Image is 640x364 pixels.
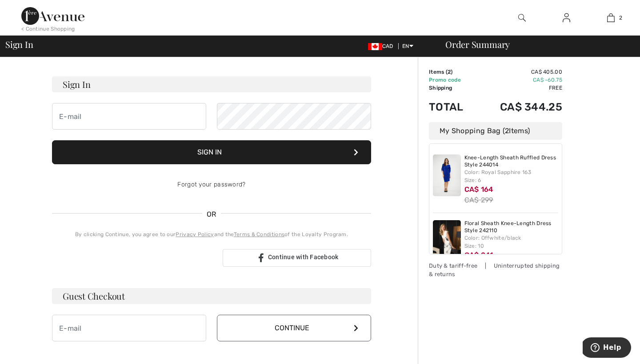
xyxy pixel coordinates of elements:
[505,127,509,135] span: 2
[619,14,622,22] span: 2
[176,231,214,237] a: Privacy Policy
[464,234,559,250] div: Color: Offwhite/black Size: 10
[583,337,631,360] iframe: Opens a widget where you can find more information
[429,76,476,84] td: Promo code
[21,7,84,25] img: 1ère Avenue
[448,69,451,75] span: 2
[48,248,220,268] iframe: Sign in with Google Button
[217,315,371,341] button: Continue
[476,68,562,76] td: CA$ 405.00
[476,76,562,84] td: CA$ -60.75
[52,230,371,238] div: By clicking Continue, you agree to our and the of the Loyalty Program.
[589,12,632,23] a: 2
[429,261,562,278] div: Duty & tariff-free | Uninterrupted shipping & returns
[518,12,526,23] img: search the website
[433,220,461,262] img: Floral Sheath Knee-Length Dress Style 242110
[429,68,476,76] td: Items ( )
[368,43,382,50] img: Canadian Dollar
[556,12,577,24] a: Sign In
[21,25,75,33] div: < Continue Shopping
[52,76,371,92] h3: Sign In
[433,154,461,196] img: Knee-Length Sheath Ruffled Dress Style 244014
[464,168,559,184] div: Color: Royal Sapphire 163 Size: 6
[464,154,559,168] a: Knee-Length Sheath Ruffled Dress Style 244014
[223,249,371,267] a: Continue with Facebook
[435,40,635,49] div: Order Summary
[464,196,493,204] s: CA$ 299
[429,84,476,92] td: Shipping
[202,209,221,220] span: OR
[607,12,615,23] img: My Bag
[476,84,562,92] td: Free
[464,251,493,259] span: CA$ 241
[402,43,413,49] span: EN
[52,288,371,304] h3: Guest Checkout
[177,181,245,188] a: Forgot your password?
[52,103,206,130] input: E-mail
[429,92,476,122] td: Total
[268,253,339,261] span: Continue with Facebook
[234,231,284,237] a: Terms & Conditions
[563,12,570,23] img: My Info
[52,140,371,164] button: Sign In
[368,43,397,49] span: CAD
[464,220,559,234] a: Floral Sheath Knee-Length Dress Style 242110
[476,92,562,122] td: CA$ 344.25
[5,40,33,49] span: Sign In
[429,122,562,140] div: My Shopping Bag ( Items)
[52,248,216,268] div: Sign in with Google. Opens in new tab
[52,315,206,341] input: E-mail
[464,185,493,194] span: CA$ 164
